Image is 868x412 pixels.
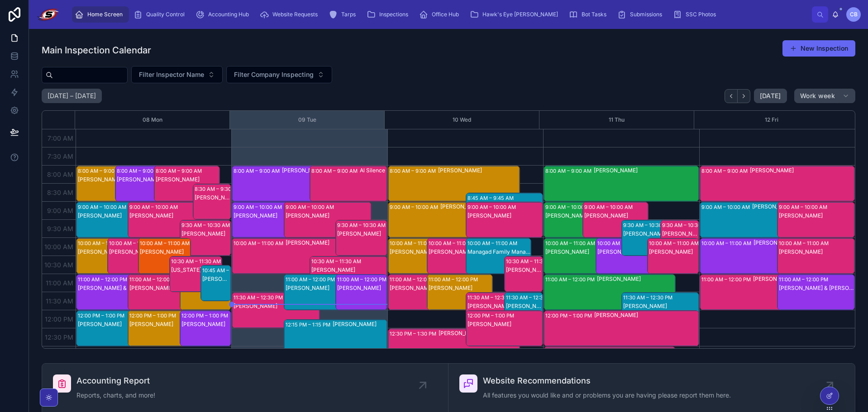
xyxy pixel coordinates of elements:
div: 11:00 AM – 12:00 PM [337,275,389,284]
span: SSC Photos [686,11,716,18]
div: 11:00 AM – 12:00 PM[PERSON_NAME] [700,275,831,310]
a: Hawk's Eye [PERSON_NAME] [467,6,564,23]
div: 8:00 AM – 9:00 AM[PERSON_NAME] [388,166,520,201]
div: 11:30 AM – 12:30 PM [506,293,558,302]
a: Tarps [326,6,362,23]
div: 8:00 AM – 9:00 AM[PERSON_NAME] [544,166,698,201]
div: 8:00 AM – 9:00 AM [78,166,126,175]
div: 11:00 AM – 12:00 PM[PERSON_NAME] [284,275,372,310]
div: 8:00 AM – 9:00 AM [311,166,360,175]
a: Office Hub [416,6,465,23]
div: 8:00 AM – 9:00 AM [390,166,438,175]
div: 10:00 AM – 11:00 AM [597,239,649,248]
span: 11:00 AM [43,279,76,287]
div: 12:30 PM – 1:30 PM [390,329,439,338]
span: 12:30 PM [43,333,76,341]
span: 7:00 AM [45,134,76,142]
div: [PERSON_NAME] [506,303,542,310]
div: 9:30 AM – 10:30 AM [662,221,713,230]
div: 11:00 AM – 12:00 PM[PERSON_NAME] & [PERSON_NAME] [76,275,164,310]
div: 9:00 AM – 10:00 AM [390,203,440,212]
div: 9:00 AM – 10:00 AM [129,203,180,212]
div: [PERSON_NAME] [779,248,854,256]
span: 11:30 AM [43,297,76,305]
div: [PERSON_NAME] [286,212,371,219]
div: 9:00 AM – 10:00 AM [701,203,752,212]
div: 11:30 AM – 12:30 PM[PERSON_NAME] [505,293,543,328]
div: 11:00 AM – 12:00 PM[PERSON_NAME] [180,275,231,310]
span: Work week [800,92,835,100]
span: Filter Inspector Name [139,70,204,79]
div: [PERSON_NAME] [597,275,675,283]
div: 9:00 AM – 10:00 AM[PERSON_NAME] [388,202,520,237]
div: 12:15 PM – 1:15 PM[PERSON_NAME] [284,320,387,355]
span: CB [850,11,858,18]
div: [PERSON_NAME] [311,266,386,274]
div: 8:00 AM – 9:00 AM[PERSON_NAME] [154,166,219,201]
div: 8:45 AM – 9:45 AM [467,194,516,203]
span: Website Requests [272,11,318,18]
div: [PERSON_NAME] [594,167,698,174]
div: 9:30 AM – 10:30 AM[PERSON_NAME] [180,220,231,256]
span: Filter Company Inspecting [234,70,314,79]
a: Home Screen [72,6,129,23]
a: Bot Tasks [566,6,613,23]
div: 10:00 AM – 11:00 AM[PERSON_NAME] ([PERSON_NAME]) [PERSON_NAME] [76,238,129,274]
span: Quality Control [146,11,185,18]
a: Website Requests [257,6,324,23]
div: [PERSON_NAME] [597,248,683,256]
div: 11:30 AM – 12:30 PM [467,293,519,302]
div: 11:00 AM – 12:00 PM[PERSON_NAME] [336,275,386,310]
div: 11:30 AM – 12:30 PM[PERSON_NAME] [622,293,699,328]
div: 12:00 PM – 1:00 PM [78,311,127,320]
div: 11:00 AM – 12:00 PM [701,275,753,284]
div: 11:00 AM – 12:00 PM[PERSON_NAME] [427,275,492,310]
div: 10:30 AM – 11:30 AM[PERSON_NAME] [310,256,387,292]
div: [PERSON_NAME] [109,248,159,256]
span: Tarps [341,11,356,18]
div: 11:00 AM – 12:00 PM [129,275,181,284]
div: 11:00 AM – 12:00 PM [779,275,830,284]
div: 11:30 AM – 12:30 PM[PERSON_NAME] [466,293,531,328]
div: [PERSON_NAME] [156,176,219,183]
div: [PERSON_NAME] [623,230,687,237]
div: 12:00 PM – 1:00 PM [467,311,516,320]
div: [PERSON_NAME] [467,303,531,310]
div: [PERSON_NAME] [390,284,453,292]
div: 10:00 AM – 11:00 AM[PERSON_NAME] [427,238,492,274]
div: 9:00 AM – 10:00 AM[PERSON_NAME] [128,202,215,237]
div: 12 Fri [765,111,778,129]
div: 1:00 PM – 2:00 PM[PERSON_NAME] [544,347,675,382]
div: 10:00 AM – 11:00 AM [140,239,192,248]
button: 11 Thu [609,111,625,129]
div: 12:00 PM – 1:00 PM[PERSON_NAME] [544,311,698,346]
span: Accounting Hub [208,11,249,18]
div: 9:30 AM – 10:30 AM [623,221,674,230]
span: 9:30 AM [45,225,76,232]
div: 9:30 AM – 10:30 AM[PERSON_NAME] [336,220,386,256]
div: 11:00 AM – 12:00 PM[PERSON_NAME] [388,275,453,310]
span: Reports, charts, and more! [76,391,155,400]
div: 09 Tue [298,111,316,129]
span: Home Screen [87,11,123,18]
div: 10:00 AM – 11:00 AM[PERSON_NAME] [648,238,698,274]
button: New Inspection [782,40,855,57]
div: 11:30 AM – 12:30 PM [234,293,285,302]
span: 10:00 AM [42,243,76,251]
div: [PERSON_NAME] [78,321,163,328]
a: Accounting Hub [193,6,255,23]
div: 10 Wed [453,111,471,129]
div: 9:00 AM – 10:00 AM[PERSON_NAME] [583,202,648,237]
div: [PERSON_NAME] [429,248,492,256]
div: 11:00 AM – 12:00 PM [390,275,441,284]
span: 8:30 AM [45,189,76,196]
div: [PERSON_NAME] [623,303,698,310]
div: 12:00 PM – 1:00 PM[PERSON_NAME] [128,311,215,346]
div: [PERSON_NAME] [584,212,648,219]
div: 9:30 AM – 10:30 AM[PERSON_NAME] [661,220,699,256]
div: 10:00 AM – 11:00 AM [234,239,286,248]
div: 10:00 AM – 11:00 AM [390,239,442,248]
span: 9:00 AM [45,207,76,214]
div: 8:00 AM – 9:00 AMAl Silence [310,166,387,201]
div: 10:00 AM – 11:00 AM [429,239,481,248]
